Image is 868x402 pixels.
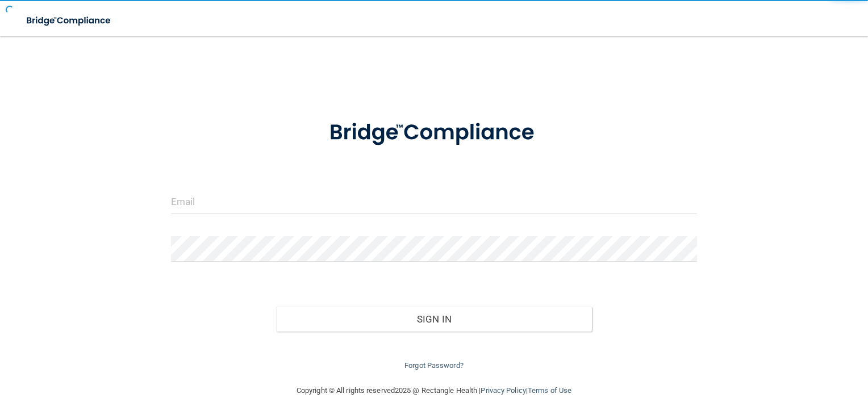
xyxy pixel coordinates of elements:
[307,104,561,161] img: bridge_compliance_login_screen.278c3ca4.svg
[528,386,571,395] a: Terms of Use
[17,9,122,32] img: bridge_compliance_login_screen.278c3ca4.svg
[481,386,525,395] a: Privacy Policy
[276,307,592,332] button: Sign In
[404,361,464,370] a: Forgot Password?
[171,189,698,214] input: Email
